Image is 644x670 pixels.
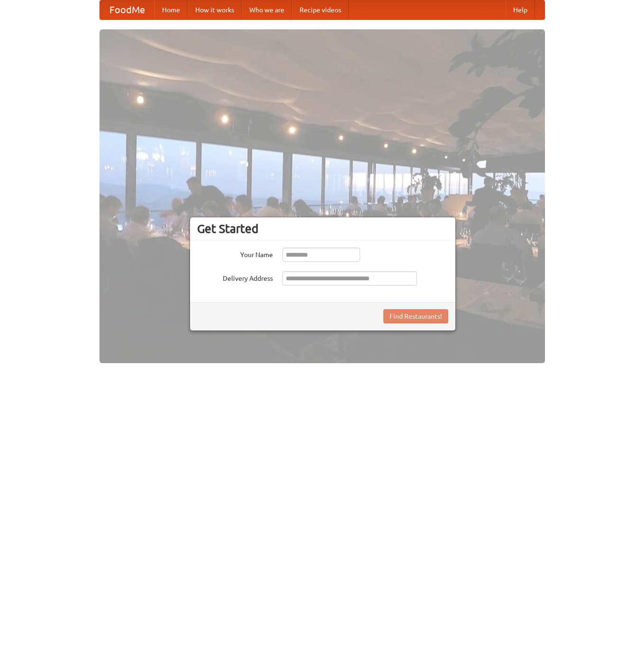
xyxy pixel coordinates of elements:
[154,0,188,19] a: Home
[197,222,448,236] h3: Get Started
[506,0,535,19] a: Help
[383,309,448,323] button: Find Restaurants!
[197,248,273,259] label: Your Name
[292,0,349,19] a: Recipe videos
[188,0,242,19] a: How it works
[242,0,292,19] a: Who we are
[197,271,273,283] label: Delivery Address
[100,0,154,19] a: FoodMe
